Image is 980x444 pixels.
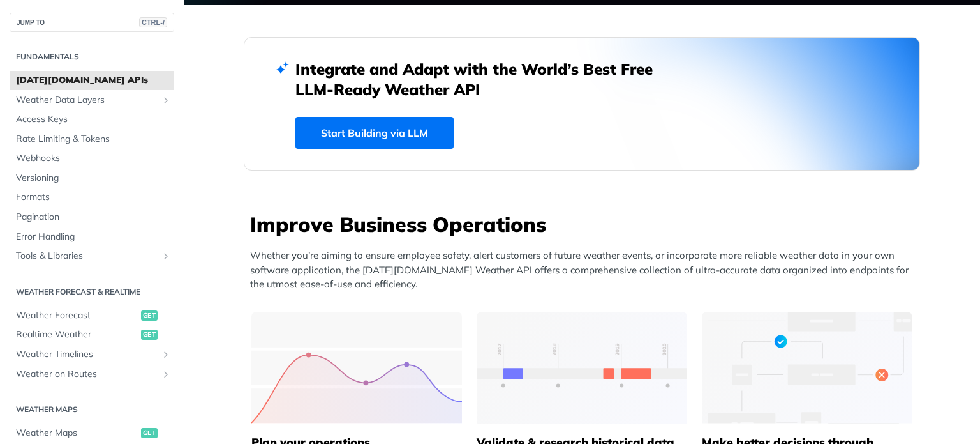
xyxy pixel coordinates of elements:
[10,149,174,168] a: Webhooks
[16,152,171,165] span: Webhooks
[10,227,174,247] a: Error Handling
[10,247,174,266] a: Tools & LibrariesShow subpages for Tools & Libraries
[10,208,174,227] a: Pagination
[702,312,912,424] img: a22d113-group-496-32x.svg
[16,211,171,224] span: Pagination
[16,113,171,126] span: Access Keys
[141,330,158,340] span: get
[161,349,171,360] button: Show subpages for Weather Timelines
[10,130,174,149] a: Rate Limiting & Tokens
[141,428,158,438] span: get
[161,251,171,261] button: Show subpages for Tools & Libraries
[10,169,174,188] a: Versioning
[10,424,174,443] a: Weather Mapsget
[16,74,171,87] span: [DATE][DOMAIN_NAME] APIs
[16,348,158,361] span: Weather Timelines
[10,286,174,298] h2: Weather Forecast & realtime
[16,328,138,341] span: Realtime Weather
[16,427,138,440] span: Weather Maps
[16,172,171,185] span: Versioning
[141,310,158,321] span: get
[16,231,171,243] span: Error Handling
[477,312,687,424] img: 13d7ca0-group-496-2.svg
[16,250,158,263] span: Tools & Libraries
[10,71,174,90] a: [DATE][DOMAIN_NAME] APIs
[10,345,174,364] a: Weather TimelinesShow subpages for Weather Timelines
[161,95,171,105] button: Show subpages for Weather Data Layers
[295,117,454,149] a: Start Building via LLM
[161,369,171,379] button: Show subpages for Weather on Routes
[250,249,920,292] p: Whether you’re aiming to ensure employee safety, alert customers of future weather events, or inc...
[10,188,174,207] a: Formats
[250,210,920,238] h3: Improve Business Operations
[16,133,171,146] span: Rate Limiting & Tokens
[16,94,158,107] span: Weather Data Layers
[10,404,174,415] h2: Weather Maps
[10,91,174,110] a: Weather Data LayersShow subpages for Weather Data Layers
[10,325,174,344] a: Realtime Weatherget
[16,368,158,381] span: Weather on Routes
[295,59,672,100] h2: Integrate and Adapt with the World’s Best Free LLM-Ready Weather API
[251,312,462,424] img: 39565e8-group-4962x.svg
[10,365,174,384] a: Weather on RoutesShow subpages for Weather on Routes
[10,51,174,63] h2: Fundamentals
[16,309,138,322] span: Weather Forecast
[139,17,167,27] span: CTRL-/
[16,191,171,204] span: Formats
[10,110,174,129] a: Access Keys
[10,306,174,325] a: Weather Forecastget
[10,13,174,32] button: JUMP TOCTRL-/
